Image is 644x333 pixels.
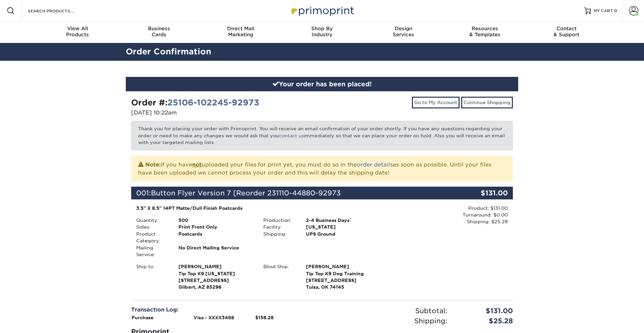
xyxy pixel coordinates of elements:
strong: Purchase [131,315,154,320]
span: Tip Top K9 Dog Training [306,270,381,277]
div: Postcards [173,231,258,244]
a: Direct MailMarketing [200,21,281,43]
a: Shop ByIndustry [281,21,363,43]
strong: Gilbert, AZ 85296 [178,263,253,290]
div: $25.28 [452,316,518,326]
p: [DATE] 10:22am [131,109,317,117]
div: 001: [131,187,449,199]
div: 2-4 Business Days [301,217,386,224]
p: Thank you for placing your order with Primoprint. You will receive an email confirmation of your ... [131,121,513,150]
span: 0 [614,8,617,13]
div: Production: [258,217,301,224]
span: Tip Top K9 [US_STATE] [178,270,253,277]
div: Mailing Service: [131,244,173,258]
a: Contact& Support [526,21,607,43]
a: BusinessCards [118,21,200,43]
div: Print Front Only [173,224,258,230]
p: If you have uploaded your files for print yet, you must do so in the as soon as possible. Until y... [138,160,506,177]
div: Ship to: [131,263,173,291]
div: Shipping: [258,231,301,237]
span: Direct Mail [200,26,281,32]
div: Product: $131.00 Turnaround: $0.00 Shipping: $25.28 [386,205,508,225]
strong: Visa - XXXX3488 [194,315,234,320]
div: Sides: [131,224,173,230]
div: Products [37,26,118,38]
div: & Support [526,26,607,38]
span: Contact [526,26,607,32]
img: Primoprint [288,3,356,18]
span: [PERSON_NAME] [178,263,253,270]
span: MY CART [594,8,613,14]
span: View All [37,26,118,32]
span: Design [363,26,444,32]
div: UPS Ground [301,231,386,237]
span: Business [118,26,200,32]
span: [PERSON_NAME] [306,263,381,270]
strong: Tulsa, OK 74145 [306,263,381,290]
div: Your order has been placed! [126,77,518,92]
span: Resources [444,26,526,32]
a: 25106-102245-92973 [167,98,259,107]
a: contact us [279,133,304,138]
strong: Order #: [131,98,259,107]
div: Cards [118,26,200,38]
span: [STREET_ADDRESS] [178,277,253,284]
div: Services [363,26,444,38]
a: DesignServices [363,21,444,43]
div: Shipping: [322,316,452,326]
div: Blind Ship: [258,263,301,291]
a: Go to My Account [412,97,460,108]
span: Button Flyer Version 7 [Reorder 231110-44880-92973 [151,189,341,197]
span: [STREET_ADDRESS] [306,277,381,284]
div: Product Category: [131,231,173,244]
div: & Templates [444,26,526,38]
div: $131.00 [452,306,518,316]
div: Facility: [258,224,301,230]
b: not [192,161,202,168]
div: $131.00 [449,187,513,199]
div: [US_STATE] [301,224,386,230]
div: Transaction Log: [131,306,317,314]
div: 3.5" X 8.5" 14PT Matte/Dull Finish Postcards [136,205,381,211]
div: No Direct Mailing Service [173,244,258,258]
strong: $156.28 [255,315,274,320]
input: SEARCH PRODUCTS..... [27,7,93,15]
a: Continue Shopping [461,97,513,108]
div: Marketing [200,26,281,38]
div: Subtotal: [322,306,452,316]
a: View AllProducts [37,21,118,43]
span: Shop By [281,26,363,32]
a: order details [357,161,393,168]
h2: Order Confirmation [121,46,523,58]
strong: Note: [145,161,161,168]
div: Quantity: [131,217,173,224]
a: Resources& Templates [444,21,526,43]
div: Industry [281,26,363,38]
div: 500 [173,217,258,224]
